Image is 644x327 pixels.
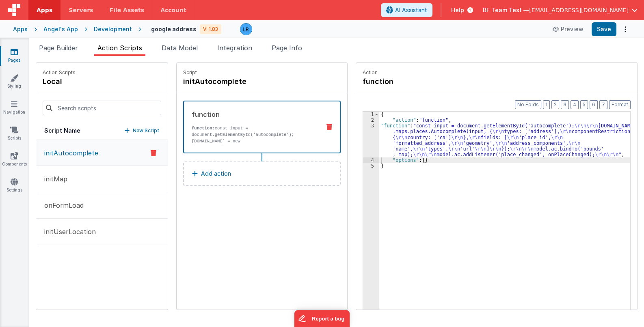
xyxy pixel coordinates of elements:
button: 3 [561,100,569,109]
iframe: Marker.io feedback button [294,310,350,327]
button: Options [620,24,631,35]
p: Action Scripts [43,69,76,76]
div: Angel's App [43,25,78,33]
button: Save [592,22,616,36]
button: 2 [551,100,559,109]
span: Help [451,6,464,14]
button: Preview [548,23,588,36]
button: BF Team Test — [EMAIL_ADDRESS][DOMAIN_NAME] [483,6,638,14]
button: Format [609,100,631,109]
span: Page Info [272,44,302,52]
button: AI Assistant [381,3,432,17]
span: Apps [37,6,52,14]
h4: google address [151,26,197,32]
div: 3 [363,123,379,157]
button: onFormLoad [36,192,168,219]
h4: function [363,76,484,87]
p: [DOMAIN_NAME] = new google.maps.places.Autocomplete(input, { types: ['address'], componentRestric... [192,138,314,183]
button: Add action [183,161,341,186]
div: Apps [13,25,28,33]
div: 2 [363,117,379,123]
button: 4 [571,100,579,109]
p: onFormLoad [39,200,84,210]
button: 6 [590,100,598,109]
h5: Script Name [44,127,80,135]
span: Servers [69,6,93,14]
button: New Script [125,127,160,135]
img: 0cc89ea87d3ef7af341bf65f2365a7ce [240,24,252,35]
strong: function: [192,126,215,131]
span: BF Team Test — [483,6,529,14]
button: 7 [599,100,607,109]
p: New Script [133,127,160,135]
p: Action [363,69,631,76]
button: initMap [36,166,168,192]
span: AI Assistant [395,6,427,14]
h4: initAutocomplete [183,76,305,87]
input: Search scripts [43,101,161,115]
p: initMap [39,174,67,184]
h4: local [43,76,76,87]
button: 5 [580,100,588,109]
button: initAutocomplete [36,140,168,166]
div: V: 1.83 [200,24,221,34]
div: function [192,110,314,119]
p: initUserLocation [39,227,96,237]
div: 5 [363,163,379,169]
span: Data Model [162,44,198,52]
p: initAutocomplete [39,148,98,158]
span: File Assets [110,6,145,14]
div: 4 [363,157,379,163]
span: Action Scripts [97,44,142,52]
div: Development [94,25,132,33]
button: No Folds [515,100,541,109]
div: 1 [363,112,379,117]
p: Add action [201,169,231,179]
p: Script [183,69,341,76]
span: [EMAIL_ADDRESS][DOMAIN_NAME] [529,6,629,14]
p: const input = document.getElementById('autocomplete'); [192,125,314,138]
span: Integration [217,44,252,52]
button: initUserLocation [36,219,168,245]
span: Page Builder [39,44,78,52]
button: 1 [543,100,550,109]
